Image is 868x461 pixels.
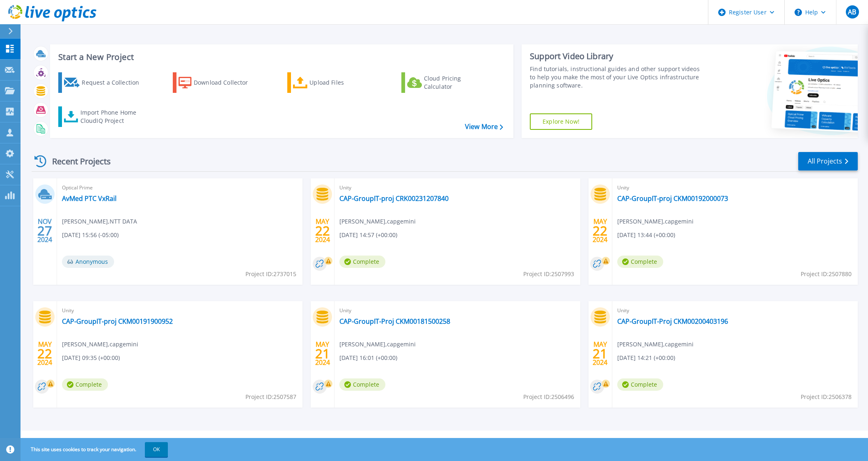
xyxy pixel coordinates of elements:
a: Explore Now! [530,113,592,130]
span: Unity [617,183,853,192]
span: Project ID: 2506496 [523,392,574,401]
a: CAP-GroupIT-Proj CKM00181500258 [339,317,450,325]
span: 22 [593,227,607,234]
span: Complete [617,256,663,268]
span: Project ID: 2507993 [523,270,574,279]
a: Download Collector [173,72,264,93]
span: Complete [339,256,385,268]
span: Complete [339,378,385,391]
a: CAP-GroupIT-proj CRK00231207840 [339,194,449,203]
div: MAY 2024 [315,339,330,369]
a: View More [465,123,503,131]
span: Project ID: 2737015 [245,270,296,279]
span: [PERSON_NAME] , NTT DATA [62,217,137,226]
span: 22 [37,350,52,357]
div: MAY 2024 [592,339,608,369]
a: Upload Files [287,72,379,93]
div: MAY 2024 [315,216,330,246]
span: 21 [593,350,607,357]
div: Upload Files [309,74,375,91]
span: Unity [339,183,575,192]
span: This site uses cookies to track your navigation. [23,442,168,457]
div: Cloud Pricing Calculator [424,74,490,91]
div: MAY 2024 [592,216,608,246]
span: Project ID: 2507587 [245,392,296,401]
div: Find tutorials, instructional guides and other support videos to help you make the most of your L... [530,65,702,90]
span: Unity [62,306,298,315]
span: Project ID: 2507880 [801,270,852,279]
a: CAP-GroupIT-proj CKM00192000073 [617,194,728,203]
a: AvMed PTC VxRail [62,194,117,203]
a: CAP-GroupIT-Proj CKM00200403196 [617,317,728,325]
div: Support Video Library [530,51,702,62]
span: [PERSON_NAME] , capgemini [339,217,416,226]
span: Unity [617,306,853,315]
span: 27 [37,227,52,234]
div: Import Phone Home CloudIQ Project [80,108,144,125]
div: NOV 2024 [37,216,53,246]
a: Request a Collection [58,72,150,93]
span: AB [848,9,856,15]
span: Project ID: 2506378 [801,392,852,401]
span: [DATE] 09:35 (+00:00) [62,353,120,362]
span: Optical Prime [62,183,298,192]
span: [DATE] 16:01 (+00:00) [339,353,397,362]
span: Complete [62,378,108,391]
span: [PERSON_NAME] , capgemini [617,340,694,349]
span: Unity [339,306,575,315]
a: All Projects [798,152,858,171]
button: OK [145,442,168,457]
span: [DATE] 14:21 (+00:00) [617,353,675,362]
a: Cloud Pricing Calculator [401,72,493,93]
div: MAY 2024 [37,339,53,369]
span: [DATE] 13:44 (+00:00) [617,230,675,240]
span: [PERSON_NAME] , capgemini [617,217,694,226]
a: CAP-GroupIT-proj CKM00191900952 [62,317,173,325]
div: Recent Projects [32,151,122,171]
span: Anonymous [62,256,114,268]
span: [DATE] 14:57 (+00:00) [339,230,397,240]
div: Download Collector [194,74,259,91]
span: [PERSON_NAME] , capgemini [62,340,138,349]
span: Complete [617,378,663,391]
span: [PERSON_NAME] , capgemini [339,340,416,349]
span: 21 [315,350,330,357]
div: Request a Collection [82,74,147,91]
h3: Start a New Project [58,53,503,62]
span: 22 [315,227,330,234]
span: [DATE] 15:56 (-05:00) [62,230,119,240]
